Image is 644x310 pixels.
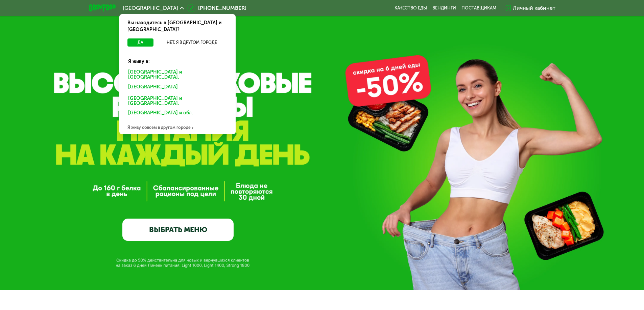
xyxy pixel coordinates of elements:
div: [GEOGRAPHIC_DATA] и [GEOGRAPHIC_DATA]. [123,94,232,108]
div: [GEOGRAPHIC_DATA] и [GEOGRAPHIC_DATA]. [123,68,232,82]
a: [PHONE_NUMBER] [187,4,246,12]
div: поставщикам [461,5,496,11]
a: Вендинги [432,5,456,11]
a: Качество еды [395,5,427,11]
div: Личный кабинет [513,4,555,12]
div: Вы находитесь в [GEOGRAPHIC_DATA] и [GEOGRAPHIC_DATA]? [119,14,236,38]
div: Я живу в: [123,53,232,65]
div: [GEOGRAPHIC_DATA] и обл. [123,109,229,119]
div: Я живу совсем в другом городе [119,121,236,134]
a: ВЫБРАТЬ МЕНЮ [122,219,234,241]
button: Нет, я в другом городе [156,38,228,47]
div: [GEOGRAPHIC_DATA] [123,83,229,93]
span: [GEOGRAPHIC_DATA] [123,5,178,11]
button: Да [127,38,153,47]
